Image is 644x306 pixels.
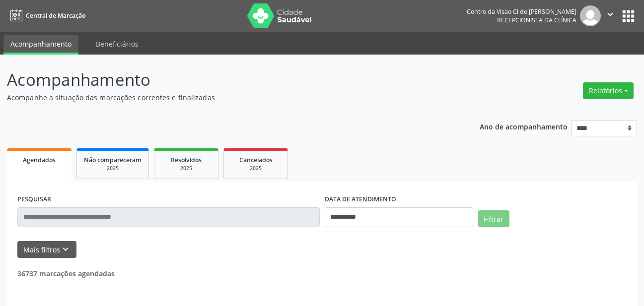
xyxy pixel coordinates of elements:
[3,35,78,55] a: Acompanhamento
[17,269,115,278] strong: 36737 marcações agendadas
[84,165,142,172] div: 2025
[478,210,509,227] button: Filtrar
[17,192,51,207] label: PESQUISAR
[23,156,56,164] span: Agendados
[84,156,142,164] span: Não compareceram
[601,5,620,26] button: 
[325,192,396,207] label: DATA DE ATENDIMENTO
[26,11,85,20] span: Central de Marcação
[620,7,637,25] button: apps
[239,156,273,164] span: Cancelados
[89,35,145,53] a: Beneficiários
[580,5,601,26] img: img
[161,165,211,172] div: 2025
[7,92,448,103] p: Acompanhe a situação das marcações correntes e finalizadas
[583,82,634,99] button: Relatórios
[467,7,576,16] div: Centro da Visao Cl de [PERSON_NAME]
[605,9,616,20] i: 
[7,67,448,92] p: Acompanhamento
[480,120,568,132] p: Ano de acompanhamento
[7,7,85,24] a: Central de Marcação
[497,16,576,24] span: Recepcionista da clínica
[60,244,71,255] i: keyboard_arrow_down
[171,156,202,164] span: Resolvidos
[17,241,76,258] button: Mais filtroskeyboard_arrow_down
[231,165,281,172] div: 2025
